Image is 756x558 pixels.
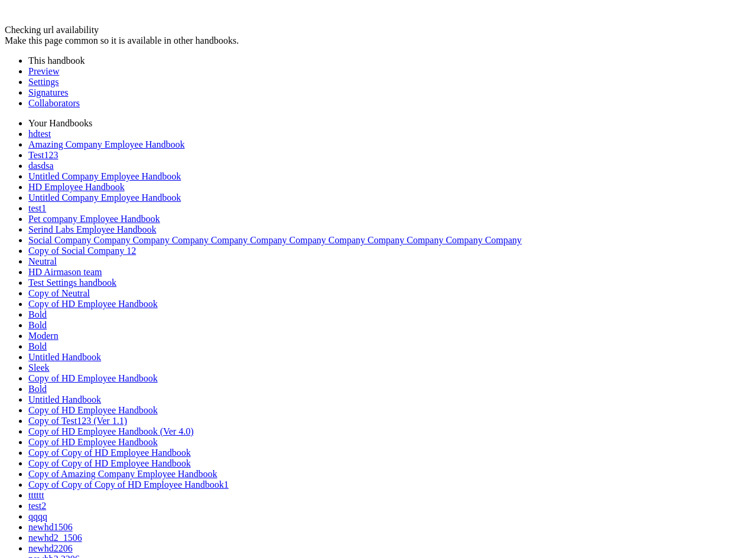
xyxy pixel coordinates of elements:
[28,214,160,224] a: Pet company Employee Handbook
[28,320,47,330] a: Bold
[28,267,102,277] a: HD Airmason team
[28,235,522,245] a: Social Company Company Company Company Company Company Company Company Company Company Company Co...
[28,256,57,266] a: Neutral
[28,66,59,76] a: Preview
[28,373,158,383] a: Copy of HD Employee Handbook
[28,469,218,479] a: Copy of Amazing Company Employee Handbook
[28,533,82,543] a: newhd2_1506
[28,192,181,203] a: Untitled Company Employee Handbook
[28,437,158,447] a: Copy of HD Employee Handbook
[28,161,54,171] a: dasdsa
[28,426,194,436] a: Copy of HD Employee Handbook (Ver 4.0)
[28,522,73,532] a: newhd1506
[28,501,46,511] a: test2
[28,182,125,192] a: HD Employee Handbook
[28,98,80,108] a: Collaborators
[28,511,47,521] a: qqqq
[28,490,44,500] a: tttttt
[28,77,59,87] a: Settings
[28,139,184,149] a: Amazing Company Employee Handbook
[28,479,229,490] a: Copy of Copy of Copy of HD Employee Handbook1
[28,299,158,309] a: Copy of HD Employee Handbook
[28,458,191,468] a: Copy of Copy of HD Employee Handbook
[28,394,101,404] a: Untitled Handbook
[28,118,751,129] li: Your Handbooks
[28,543,73,553] a: newhd2206
[28,278,116,288] a: Test Settings handbook
[28,331,59,341] a: Modern
[28,352,101,362] a: Untitled Handbook
[28,246,136,256] a: Copy of Social Company 12
[28,224,156,234] a: Serind Labs Employee Handbook
[5,25,99,35] span: Checking url availability
[28,384,47,394] a: Bold
[28,448,191,458] a: Copy of Copy of HD Employee Handbook
[28,150,58,160] a: Test123
[5,35,751,46] div: Make this page common so it is available in other handbooks.
[28,171,181,181] a: Untitled Company Employee Handbook
[28,56,751,66] li: This handbook
[28,363,50,373] a: Sleek
[28,341,47,351] a: Bold
[28,129,51,139] a: hdtest
[28,405,158,415] a: Copy of HD Employee Handbook
[28,309,47,319] a: Bold
[28,416,127,426] a: Copy of Test123 (Ver 1.1)
[28,87,69,97] a: Signatures
[28,288,90,298] a: Copy of Neutral
[28,203,46,213] a: test1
